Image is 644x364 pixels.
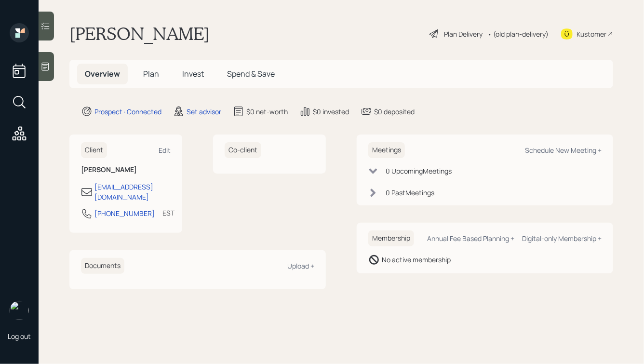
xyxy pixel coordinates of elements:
div: • (old plan-delivery) [487,29,549,39]
div: [EMAIL_ADDRESS][DOMAIN_NAME] [94,182,171,202]
div: 0 Upcoming Meeting s [386,166,452,176]
div: 0 Past Meeting s [386,188,434,198]
div: Log out [8,332,31,341]
div: Digital-only Membership + [522,234,602,243]
div: Annual Fee Based Planning + [427,234,514,243]
div: Set advisor [187,107,221,117]
h6: Meetings [368,142,405,158]
div: EST [162,208,174,218]
h6: Co-client [225,142,261,158]
div: Plan Delivery [444,29,483,39]
span: Plan [143,68,159,79]
h6: Documents [81,258,124,274]
span: Overview [85,68,120,79]
div: Schedule New Meeting + [525,146,602,155]
div: $0 net-worth [246,107,288,117]
h1: [PERSON_NAME] [69,23,210,44]
div: No active membership [382,255,451,265]
span: Spend & Save [227,68,275,79]
h6: Membership [368,230,414,246]
h6: Client [81,142,107,158]
div: Kustomer [577,29,606,39]
div: Upload + [287,261,314,270]
img: hunter_neumayer.jpg [10,301,29,320]
h6: [PERSON_NAME] [81,166,171,174]
div: $0 invested [313,107,349,117]
div: $0 deposited [374,107,415,117]
span: Invest [182,68,204,79]
div: [PHONE_NUMBER] [94,208,155,218]
div: Edit [159,146,171,155]
div: Prospect · Connected [94,107,161,117]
